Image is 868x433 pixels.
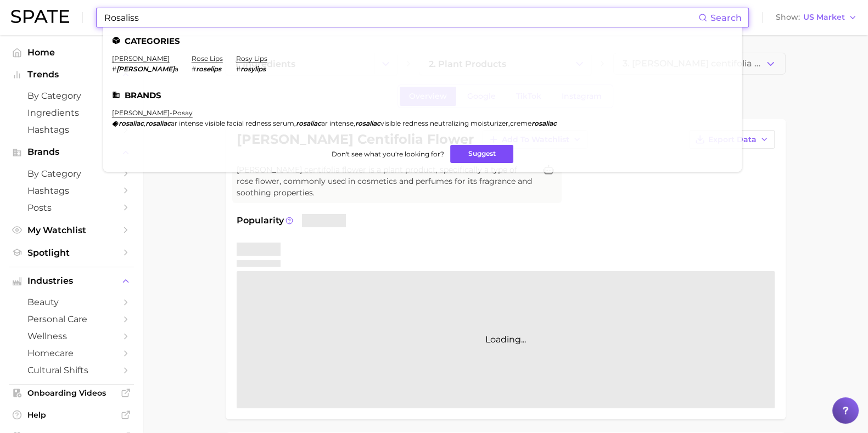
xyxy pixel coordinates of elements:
a: beauty [9,294,134,311]
a: Onboarding Videos [9,385,134,401]
a: by Category [9,165,134,182]
img: SPATE [11,10,69,23]
button: ShowUS Market [773,10,860,25]
a: [PERSON_NAME]-posay [112,109,193,117]
span: My Watchlist [27,225,115,235]
button: Brands [9,144,134,160]
span: Hashtags [27,125,115,135]
a: rosy lips [236,54,267,63]
a: homecare [9,345,134,362]
em: rosaliac [531,119,557,127]
li: Categories [112,36,733,46]
span: cultural shifts [27,365,115,375]
span: # [192,65,196,73]
div: Loading... [237,271,775,408]
span: Onboarding Videos [27,388,115,398]
span: # [236,65,240,73]
a: cultural shifts [9,362,134,379]
span: ar intense visible facial redness serum [171,119,294,127]
em: [PERSON_NAME] [116,65,175,73]
span: Don't see what you're looking for? [331,150,444,158]
em: rosaliac [145,119,171,127]
em: rosaliac [355,119,380,127]
button: Trends [9,66,134,83]
input: Search here for a brand, industry, or ingredient [103,8,698,27]
a: [PERSON_NAME] [112,54,170,63]
a: Hashtags [9,182,134,199]
span: creme [510,119,531,127]
button: Suggest [450,145,513,163]
span: US Market [803,14,845,20]
span: [PERSON_NAME] centifolia flower is a plant product, specifically a type of rose flower, commonly ... [237,164,535,199]
span: personal care [27,314,115,324]
span: Show [776,14,800,20]
span: Ingredients [27,108,115,118]
a: Posts [9,199,134,216]
span: visible redness neutralizing moisturizer [380,119,508,127]
span: # [112,65,116,73]
a: Hashtags [9,121,134,138]
a: Spotlight [9,244,134,261]
span: Trends [27,70,115,80]
a: My Watchlist [9,222,134,239]
div: , , , , [112,119,557,127]
span: a [175,65,178,73]
span: homecare [27,348,115,358]
a: wellness [9,328,134,345]
span: Popularity [237,214,284,227]
a: personal care [9,311,134,328]
em: roselips [196,65,221,73]
a: Ingredients [9,104,134,121]
li: Brands [112,91,733,100]
span: beauty [27,297,115,307]
em: rosaliac [296,119,321,127]
a: rose lips [192,54,223,63]
span: ar intense [321,119,354,127]
span: Home [27,47,115,58]
span: Hashtags [27,185,115,196]
span: by Category [27,91,115,101]
span: Spotlight [27,248,115,258]
span: Posts [27,203,115,213]
a: Home [9,44,134,61]
em: rosylips [240,65,266,73]
span: Help [27,410,115,420]
span: Search [710,13,742,23]
span: by Category [27,168,115,179]
a: Help [9,407,134,423]
span: wellness [27,331,115,341]
a: by Category [9,87,134,104]
button: Industries [9,273,134,289]
span: Brands [27,147,115,157]
em: rosaliac [119,119,144,127]
span: Industries [27,276,115,286]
